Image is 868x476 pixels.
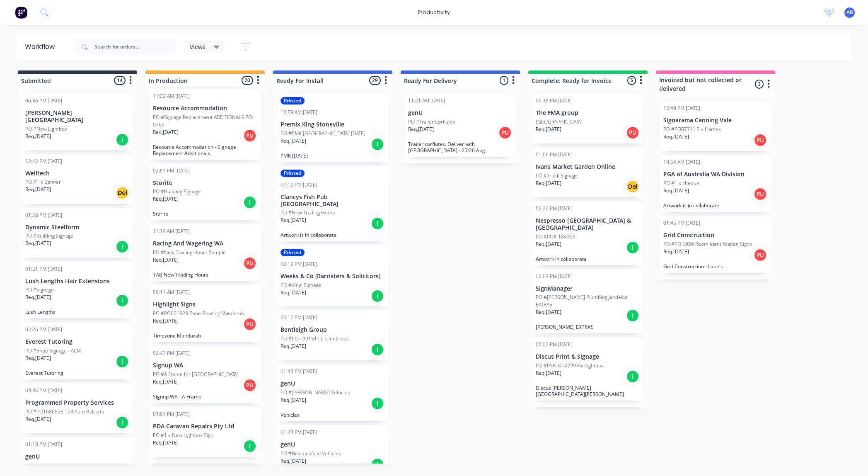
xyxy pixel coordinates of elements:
[536,353,640,360] p: Discus Print & Signage
[153,410,190,418] div: 07:01 PM [DATE]
[663,104,700,112] div: 12:49 PM [DATE]
[22,384,133,433] div: 03:34 PM [DATE]Programmed Property ServicesPO #PO1686525 123 Auto BalcattaReq.[DATE]I
[280,137,306,145] p: Req. [DATE]
[405,94,516,157] div: 11:21 AM [DATE]genUPO #Trailer CorflutesReq.[DATE]PUTrailer corflutes. Deliver with [GEOGRAPHIC_D...
[536,172,578,180] p: PO #Truck Signage
[277,94,388,162] div: Printed10:39 AM [DATE]Premix King StonevillePO #PMK [GEOGRAPHIC_DATA] [DATE]Req.[DATE]IPMK [DATE]
[408,109,513,117] p: genU
[414,6,454,19] div: productivity
[280,429,317,436] div: 01:43 PM [DATE]
[22,94,133,150] div: 06:36 PM [DATE][PERSON_NAME] [GEOGRAPHIC_DATA]PO #New LightboxReq.[DATE]I
[371,217,384,230] div: I
[25,408,104,415] p: PO #PO1686525 123 Auto Balcatta
[536,109,640,117] p: The FMA group
[25,309,130,315] p: Lush Lengths
[25,286,54,294] p: PO #Signage
[626,180,639,193] div: Del
[536,294,640,308] p: PO #[PERSON_NAME] Plumbing Jandakot EXTRAS
[280,389,350,396] p: PO #[PERSON_NAME] Vehicles
[116,416,129,429] div: I
[22,262,133,319] div: 01:51 PM [DATE]Lush Lengths Hair ExtensionsPO #SignageReq.[DATE]ILush Lengths
[280,209,335,216] p: PO #New Trading Hours
[153,289,190,296] div: 09:11 AM [DATE]
[536,385,640,397] p: Discus [PERSON_NAME][GEOGRAPHIC_DATA][PERSON_NAME]
[663,219,700,227] div: 01:45 PM [DATE]
[150,407,261,457] div: 07:01 PM [DATE]PDA Caravan Repairs Pty LtdPO #1 x New Lightbox SignReq.[DATE]I
[536,126,561,133] p: Req. [DATE]
[663,126,721,133] p: PO #PO87711 3 x frames
[25,370,130,376] p: Everest Tutoring
[498,126,512,139] div: PU
[153,350,190,357] div: 02:43 PM [DATE]
[536,324,640,330] p: [PERSON_NAME] EXTRAS
[116,240,129,253] div: I
[536,151,573,158] div: 01:06 PM [DATE]
[663,202,768,209] p: Artwork is in collaborate
[22,323,133,379] div: 02:26 PM [DATE]Everest TutoringPO #Shop Signage - ACMReq.[DATE]IEverest Tutoring
[660,101,771,151] div: 12:49 PM [DATE]Signarama Canning ValePO #PO87711 3 x framesReq.[DATE]PU
[280,441,385,448] p: genU
[532,94,643,143] div: 06:38 PM [DATE]The FMA group[GEOGRAPHIC_DATA]Req.[DATE]PU
[153,256,179,264] p: Req. [DATE]
[663,240,752,248] p: PO #PO 5989 Room Identification Signs
[536,240,561,248] p: Req. [DATE]
[153,301,257,308] p: Highlight Signs
[25,240,51,247] p: Req. [DATE]
[25,133,51,140] p: Req. [DATE]
[754,187,767,201] div: PU
[150,89,261,160] div: 11:22 AM [DATE]Resource AccommodationPO #Signage Replacement ADDITIONALS PO: 0765Req.[DATE]PUReso...
[626,126,639,139] div: PU
[280,249,305,256] div: Printed
[116,294,129,307] div: I
[280,181,317,189] div: 07:12 PM [DATE]
[153,362,257,369] p: Signup WA
[280,194,385,208] p: Clancys Fish Pub [GEOGRAPHIC_DATA]
[153,333,257,339] p: Timezone Mandurah
[243,129,256,142] div: PU
[25,326,62,333] div: 02:26 PM [DATE]
[536,273,573,280] div: 02:03 PM [DATE]
[153,378,179,386] p: Req. [DATE]
[280,396,306,404] p: Req. [DATE]
[846,9,853,16] span: AB
[280,289,306,296] p: Req. [DATE]
[277,311,388,360] div: 05:12 PM [DATE]Bentleigh GroupPO #PO - 99151 LL EllenbrookReq.[DATE]I
[25,158,62,165] div: 12:42 PM [DATE]
[153,272,257,278] p: TAB New Trading Hours
[280,412,385,418] p: Vehicles
[532,202,643,265] div: 02:26 PM [DATE]Nespresso [GEOGRAPHIC_DATA] & [GEOGRAPHIC_DATA]PO #PO# 184305Req.[DATE]IArtwork in...
[663,158,700,166] div: 10:54 AM [DATE]
[371,138,384,151] div: I
[536,118,583,126] p: [GEOGRAPHIC_DATA]
[408,118,455,126] p: PO #Trailer Corflutes
[25,109,130,124] p: [PERSON_NAME] [GEOGRAPHIC_DATA]
[94,39,177,55] input: Search for orders...
[153,423,257,430] p: PDA Caravan Repairs Pty Ltd
[25,211,62,219] div: 01:56 PM [DATE]
[280,170,305,177] div: Printed
[536,362,604,369] p: PO #PSFDS14799 Fix Lightbox
[408,141,513,153] p: Trailer corflutes. Deliver with [GEOGRAPHIC_DATA] - 25/26 Aug
[663,171,768,178] p: PGA of Australia WA Division
[153,249,226,256] p: PO #New Trading Hours Sample
[280,368,317,375] div: 01:43 PM [DATE]
[663,133,689,141] p: Req. [DATE]
[116,355,129,368] div: I
[280,260,317,268] div: 02:12 PM [DATE]
[532,338,643,401] div: 07:02 PM [DATE]Discus Print & SignagePO #PSFDS14799 Fix LightboxReq.[DATE]IDiscus [PERSON_NAME][G...
[150,285,261,342] div: 09:11 AM [DATE]Highlight SignsPO #PO001828 Zone Bowling MandurahReq.[DATE]PUTimezone Mandurah
[408,97,445,104] div: 11:21 AM [DATE]
[280,450,341,457] p: PO #Beaconsfield Vehicles
[243,379,256,392] div: PU
[153,105,257,112] p: Resource Accommodation
[25,178,61,186] p: PO #1 x Banner
[536,369,561,377] p: Req. [DATE]
[280,457,306,465] p: Req. [DATE]
[663,180,699,187] p: PO #1 x cheque
[15,6,27,19] img: Factory
[25,453,130,460] p: genU
[153,129,179,136] p: Req. [DATE]
[754,248,767,262] div: PU
[371,458,384,471] div: I
[280,153,385,159] p: PMK [DATE]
